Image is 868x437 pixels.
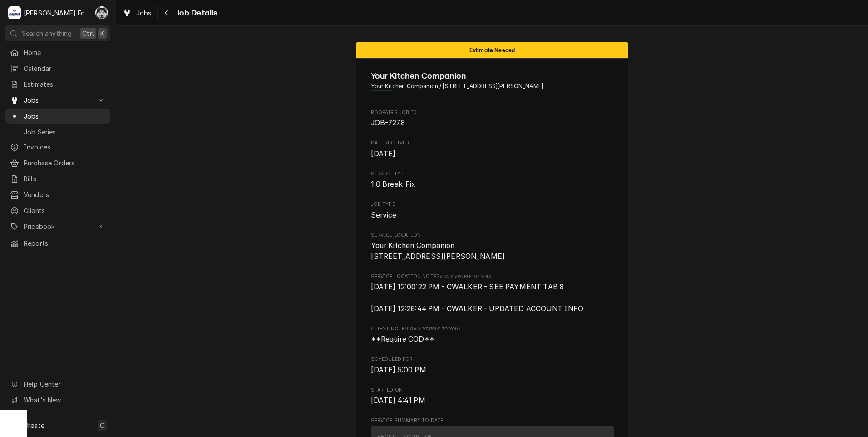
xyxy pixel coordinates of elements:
a: Purchase Orders [5,155,110,170]
span: (Only Visible to You) [408,326,459,331]
span: Date Received [371,139,614,147]
a: Go to Pricebook [5,219,110,234]
div: [object Object] [371,273,614,314]
div: [object Object] [371,325,614,345]
span: Service [371,211,397,219]
span: Search anything [22,29,72,38]
a: Go to What's New [5,392,110,407]
span: [DATE] 4:41 PM [371,396,425,405]
a: Vendors [5,187,110,202]
a: Reports [5,236,110,251]
span: [object Object] [371,282,614,314]
div: C( [95,6,108,19]
span: Pricebook [24,222,92,231]
span: 1.0 Break-Fix [371,180,416,189]
span: [DATE] [371,149,396,158]
div: Scheduled For [371,356,614,375]
span: Clients [24,206,106,215]
span: Vendors [24,190,106,199]
span: Help Center [24,379,105,389]
span: [DATE] 5:00 PM [371,366,426,374]
div: Client Information [371,70,614,98]
span: Service Summary To Date [371,417,614,424]
a: Go to Jobs [5,93,110,108]
span: Service Location Notes [371,273,614,280]
div: Marshall Food Equipment Service's Avatar [8,6,21,19]
span: K [100,29,104,38]
span: Bills [24,174,106,184]
a: Jobs [5,109,110,124]
span: Reports [24,238,106,248]
div: [PERSON_NAME] Food Equipment Service [24,8,90,18]
span: Scheduled For [371,365,614,376]
span: Ctrl [82,29,94,38]
span: Name [371,70,614,82]
span: Jobs [24,111,106,121]
a: Estimates [5,77,110,92]
span: Estimate Needed [469,47,515,53]
div: Service Type [371,170,614,190]
div: Job Type [371,201,614,220]
div: Chris Murphy (103)'s Avatar [95,6,108,19]
span: Client Notes [371,325,614,333]
a: Invoices [5,139,110,154]
div: Started On [371,387,614,406]
span: Started On [371,395,614,406]
button: Navigate back [159,5,174,20]
span: JOB-7278 [371,119,405,127]
span: Roopairs Job ID [371,118,614,129]
a: Bills [5,171,110,186]
span: Scheduled For [371,356,614,363]
span: Jobs [136,8,152,18]
span: Address [371,82,614,90]
a: Calendar [5,61,110,76]
span: Your Kitchen Companion [STREET_ADDRESS][PERSON_NAME] [371,241,505,261]
span: Job Type [371,210,614,221]
span: [object Object] [371,334,614,345]
span: Service Location [371,232,614,239]
span: Job Series [24,127,106,137]
span: C [100,421,104,430]
a: Home [5,45,110,60]
div: Status [356,42,628,58]
a: Go to Help Center [5,377,110,392]
span: Service Type [371,170,614,178]
span: Started On [371,387,614,394]
span: [DATE] 12:00:22 PM - CWALKER - SEE PAYMENT TAB 8 [DATE] 12:28:44 PM - CWALKER - UPDATED ACCOUNT INFO [371,283,584,313]
a: Jobs [119,5,155,20]
div: M [8,6,21,19]
span: Service Location [371,240,614,262]
span: Estimates [24,79,106,89]
span: (Only Visible to You) [440,274,491,279]
span: Create [24,422,44,429]
span: Roopairs Job ID [371,109,614,116]
a: Job Series [5,124,110,139]
a: Clients [5,203,110,218]
span: Jobs [24,95,92,105]
span: What's New [24,395,105,405]
span: Service Type [371,179,614,190]
span: Home [24,48,106,57]
span: Calendar [24,64,106,73]
span: Job Details [174,7,217,19]
span: Date Received [371,149,614,159]
div: Date Received [371,139,614,159]
span: Invoices [24,142,106,152]
div: Roopairs Job ID [371,109,614,129]
span: Purchase Orders [24,158,106,168]
button: Search anythingCtrlK [5,25,110,41]
div: Service Location [371,232,614,262]
span: Job Type [371,201,614,208]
